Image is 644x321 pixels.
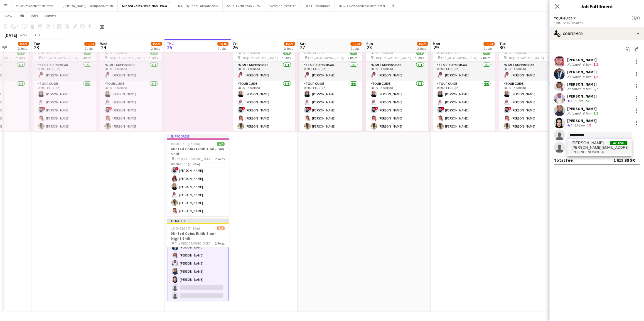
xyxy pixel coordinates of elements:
[38,51,60,55] span: 08:00-14:00 (6h)
[167,146,229,156] h3: Minted Coins Exhibition - Day Shift
[223,0,264,11] button: Saudi Event Show 2025
[417,42,428,46] span: 15/23
[416,51,424,55] span: 7/7
[507,56,544,60] span: The [GEOGRAPHIC_DATA]
[11,0,58,11] button: Museums Activation / BWS
[217,42,228,46] span: 14/16
[17,51,25,55] span: 7/7
[567,111,582,115] div: Not rated
[167,231,229,241] h3: Minted Coins Exhibition - Night Shift
[299,81,362,140] app-card-role: Tour Guide6/608:00-14:00 (6h)[PERSON_NAME][PERSON_NAME]![PERSON_NAME][PERSON_NAME][PERSON_NAME]
[4,13,12,18] span: View
[433,41,440,46] span: Mon
[567,118,597,123] div: [PERSON_NAME]
[148,56,158,60] span: 2 Roles
[171,142,200,146] span: 08:00-15:30 (7h30m)
[175,167,179,170] span: !
[99,44,107,51] span: 24
[499,81,561,140] app-card-role: Tour Guide6/608:00-14:00 (6h)[PERSON_NAME][PERSON_NAME]![PERSON_NAME][PERSON_NAME][PERSON_NAME]
[109,107,112,110] span: !
[83,51,91,55] span: 7/7
[567,94,597,99] div: [PERSON_NAME]
[554,16,577,20] button: Tour Guide
[554,157,573,163] div: Total fee
[503,51,526,55] span: 08:00-14:00 (6h)
[366,41,373,46] span: Sun
[175,241,212,245] span: The [GEOGRAPHIC_DATA]
[582,62,593,66] div: 8.1km
[417,46,428,51] div: 2 Jobs
[499,62,561,81] app-card-role: Staff Supervisor1/108:00-14:00 (6h)[PERSON_NAME]
[365,44,373,51] span: 28
[335,0,390,11] button: IMG - Guest Services Coordinator
[594,87,598,91] app-skills-label: 2/2
[554,21,640,25] div: 15:00-22:30 (7h30m)
[348,56,357,60] span: 2 Roles
[573,123,586,128] div: 13.1km
[499,48,561,131] div: 08:00-14:00 (6h)7/7 The [GEOGRAPHIC_DATA]2 RolesStaff Supervisor1/108:00-14:00 (6h)[PERSON_NAME]T...
[572,141,604,145] span: Reema Almutairi
[233,48,295,131] app-job-card: 08:00-14:00 (6h)7/7 The [GEOGRAPHIC_DATA]2 RolesStaff Supervisor1/108:00-14:00 (6h)[PERSON_NAME]T...
[432,48,495,131] app-job-card: 08:00-14:00 (6h)7/7 The [GEOGRAPHIC_DATA]2 RolesStaff Supervisor1/108:00-14:00 (6h)[PERSON_NAME]T...
[217,142,225,146] span: 7/7
[215,157,225,161] span: 2 Roles
[432,81,495,140] app-card-role: Tour Guide6/608:00-14:00 (6h)[PERSON_NAME][PERSON_NAME]![PERSON_NAME][PERSON_NAME][PERSON_NAME]
[299,62,362,81] app-card-role: Staff Supervisor1/108:00-14:00 (6h)[PERSON_NAME]
[100,62,162,81] app-card-role: Staff Supervisor1/108:00-14:00 (6h)[PERSON_NAME]
[30,13,38,18] span: Jobs
[582,74,593,79] div: 8.1km
[151,46,162,51] div: 2 Jobs
[232,44,238,51] span: 26
[241,56,278,60] span: The [GEOGRAPHIC_DATA]
[264,0,300,11] button: EventLab Recruiter
[100,48,162,131] app-job-card: 08:00-14:00 (6h)7/7 The [GEOGRAPHIC_DATA]2 RolesStaff Supervisor1/108:00-14:00 (6h)[PERSON_NAME]T...
[571,123,572,127] span: 4
[85,46,95,51] div: 2 Jobs
[34,41,40,46] span: Tue
[350,42,362,46] span: 15/23
[567,62,582,66] div: Not rated
[483,51,490,55] span: 7/7
[549,27,644,40] div: Confirmed
[150,51,158,55] span: 7/7
[175,157,212,161] span: The [GEOGRAPHIC_DATA]
[218,46,228,51] div: 2 Jobs
[549,3,644,10] h3: Job Fulfilment
[104,51,127,55] span: 08:00-14:00 (6h)
[167,41,174,46] span: Thu
[366,48,428,131] div: 08:00-14:00 (6h)7/7 The [GEOGRAPHIC_DATA]2 RolesStaff Supervisor1/108:00-14:00 (6h)[PERSON_NAME]T...
[35,33,40,37] div: +03
[33,48,96,131] app-job-card: 08:00-14:00 (6h)7/7 The [GEOGRAPHIC_DATA]2 RolesStaff Supervisor1/108:00-14:00 (6h)[PERSON_NAME]T...
[351,46,361,51] div: 2 Jobs
[585,99,590,103] app-skills-label: 2/2
[33,81,96,140] app-card-role: Tour Guide6/608:00-14:00 (6h)[PERSON_NAME][PERSON_NAME]![PERSON_NAME][PERSON_NAME][PERSON_NAME]
[632,16,640,20] span: 6/9
[571,99,572,103] span: 3
[572,145,627,150] span: reema.abdullah.ab@gmail.com
[18,42,29,46] span: 15/23
[15,56,25,60] span: 2 Roles
[300,41,306,46] span: Sat
[299,48,362,131] app-job-card: 08:00-14:00 (6h)7/7 The [GEOGRAPHIC_DATA]2 RolesStaff Supervisor1/108:00-14:00 (6h)[PERSON_NAME]T...
[167,157,229,216] app-card-role: Tour Guide6/608:00-15:30 (7h30m)![PERSON_NAME][PERSON_NAME][PERSON_NAME][PERSON_NAME][PERSON_NAME...
[242,107,245,110] span: !
[370,51,393,55] span: 08:00-14:00 (6h)
[432,44,440,51] span: 29
[167,218,229,223] div: Updated
[308,107,311,110] span: !
[484,46,494,51] div: 2 Jobs
[33,62,96,81] app-card-role: Staff Supervisor1/108:00-14:00 (6h)[PERSON_NAME]
[567,69,599,74] div: [PERSON_NAME]
[4,32,17,38] div: [DATE]
[16,12,26,19] a: Edit
[233,41,238,46] span: Fri
[572,150,627,154] span: +966552507102
[374,56,411,60] span: The [GEOGRAPHIC_DATA]
[437,51,459,55] span: 08:00-14:00 (6h)
[33,44,40,51] span: 23
[44,13,56,18] span: Comms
